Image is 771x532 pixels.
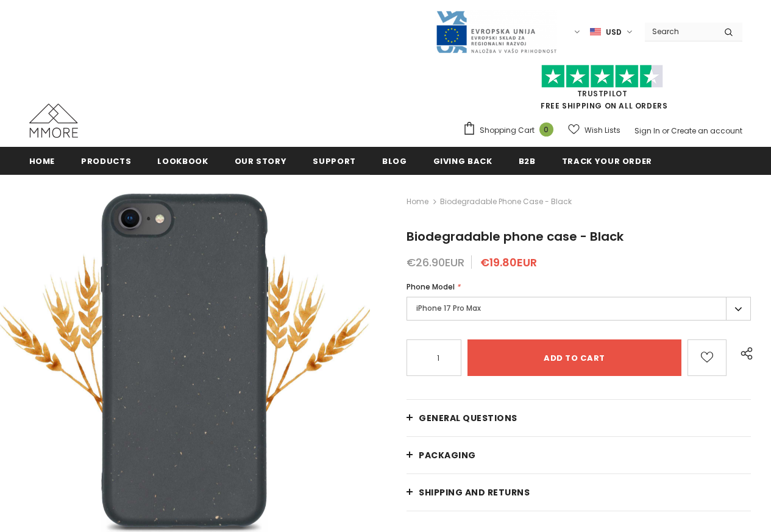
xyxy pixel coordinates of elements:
[519,147,536,174] a: B2B
[606,26,622,38] span: USD
[419,412,517,424] span: General Questions
[435,26,557,37] a: Javni Razpis
[440,194,572,209] span: Biodegradable phone case - Black
[313,147,356,174] a: support
[157,147,208,174] a: Lookbook
[590,27,601,37] img: USD
[568,119,620,141] a: Wish Lists
[29,155,55,167] span: Home
[519,155,536,167] span: B2B
[435,10,557,54] img: Javni Razpis
[467,339,681,376] input: Add to cart
[157,155,208,167] span: Lookbook
[382,155,407,167] span: Blog
[584,124,620,137] span: Wish Lists
[235,147,287,174] a: Our Story
[562,147,652,174] a: Track your order
[313,155,356,167] span: support
[407,437,751,473] a: PACKAGING
[645,23,715,40] input: Search Site
[480,124,535,137] span: Shopping Cart
[577,88,628,99] a: Trustpilot
[235,155,287,167] span: Our Story
[463,70,742,111] span: FREE SHIPPING ON ALL ORDERS
[407,400,751,436] a: General Questions
[671,126,742,136] a: Create an account
[433,147,492,174] a: Giving back
[407,228,624,245] span: Biodegradable phone case - Black
[541,65,663,88] img: Trust Pilot Stars
[81,155,131,167] span: Products
[29,104,78,138] img: MMORE Cases
[634,126,660,136] a: Sign In
[433,155,492,167] span: Giving back
[407,474,751,511] a: Shipping and returns
[480,255,537,270] span: €19.80EUR
[419,449,476,461] span: PACKAGING
[463,121,560,140] a: Shopping Cart 0
[382,147,407,174] a: Blog
[562,155,652,167] span: Track your order
[29,147,55,174] a: Home
[81,147,131,174] a: Products
[407,297,751,321] label: iPhone 17 Pro Max
[662,126,669,136] span: or
[419,486,530,498] span: Shipping and returns
[407,194,428,209] a: Home
[539,122,553,137] span: 0
[407,282,455,292] span: Phone Model
[407,255,464,270] span: €26.90EUR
